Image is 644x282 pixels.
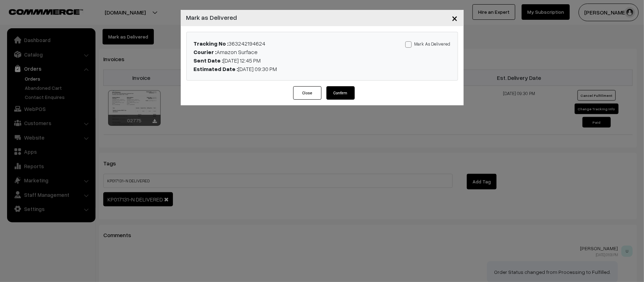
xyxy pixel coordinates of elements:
span: × [452,11,458,24]
button: Confirm [326,86,355,100]
label: Mark As Delivered [405,40,451,48]
b: Courier : [194,48,217,55]
button: Close [446,7,464,29]
h4: Mark as Delivered [186,13,237,22]
b: Tracking No : [194,40,229,47]
button: Close [293,86,321,100]
b: Sent Date : [194,57,224,64]
div: 363242194624 Amazon Surface [DATE] 12:45 PM [DATE] 09:30 PM [188,39,367,73]
b: Estimated Date : [194,65,238,72]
